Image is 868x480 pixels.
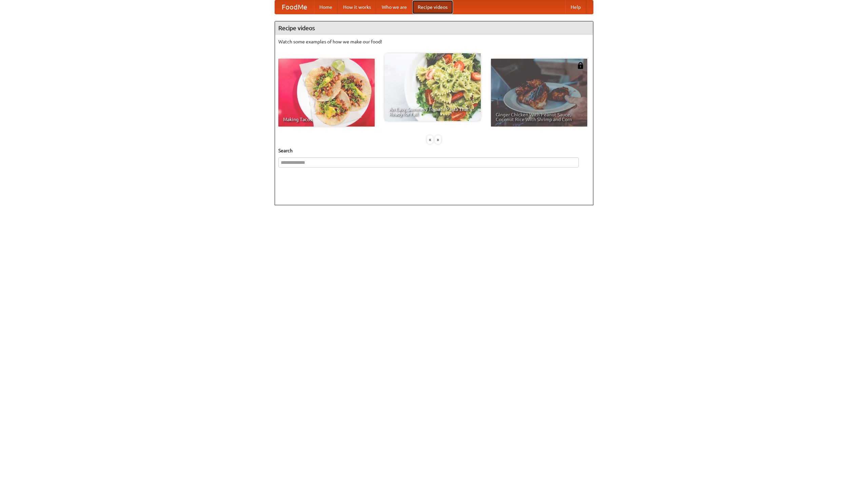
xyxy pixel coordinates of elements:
span: Making Tacos [283,117,370,122]
h4: Recipe videos [275,21,593,35]
h5: Search [278,147,590,154]
img: 483408.png [577,62,584,69]
a: Recipe videos [412,0,453,14]
div: » [435,135,441,144]
p: Watch some examples of how we make our food! [278,38,590,45]
a: FoodMe [275,0,314,14]
div: « [427,135,433,144]
a: Who we are [376,0,412,14]
a: An Easy, Summery Tomato Pasta That's Ready for Fall [384,53,481,121]
span: An Easy, Summery Tomato Pasta That's Ready for Fall [389,107,476,116]
a: Home [314,0,338,14]
a: How it works [338,0,376,14]
a: Making Tacos [278,59,375,127]
a: Help [565,0,586,14]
